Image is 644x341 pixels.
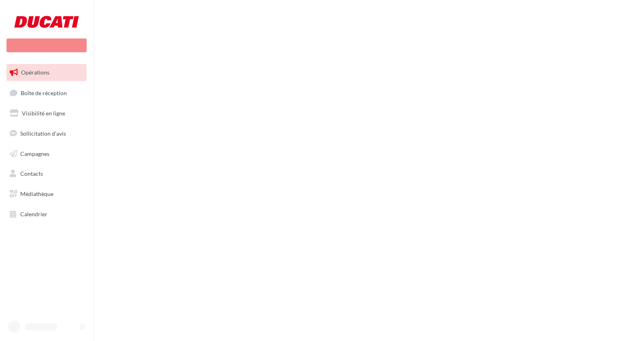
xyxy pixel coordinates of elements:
span: Contacts [20,170,43,177]
span: Visibilité en ligne [22,110,65,117]
a: Campagnes [5,145,88,162]
a: Médiathèque [5,185,88,202]
span: Campagnes [20,150,49,157]
span: Opérations [21,69,49,76]
a: Opérations [5,64,88,81]
span: Boîte de réception [21,89,67,96]
a: Boîte de réception [5,84,88,102]
span: Calendrier [20,211,47,217]
a: Visibilité en ligne [5,105,88,122]
a: Contacts [5,165,88,182]
div: Nouvelle campagne [6,38,87,52]
a: Calendrier [5,206,88,223]
span: Médiathèque [20,190,53,197]
span: Sollicitation d'avis [20,130,66,137]
a: Sollicitation d'avis [5,125,88,142]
